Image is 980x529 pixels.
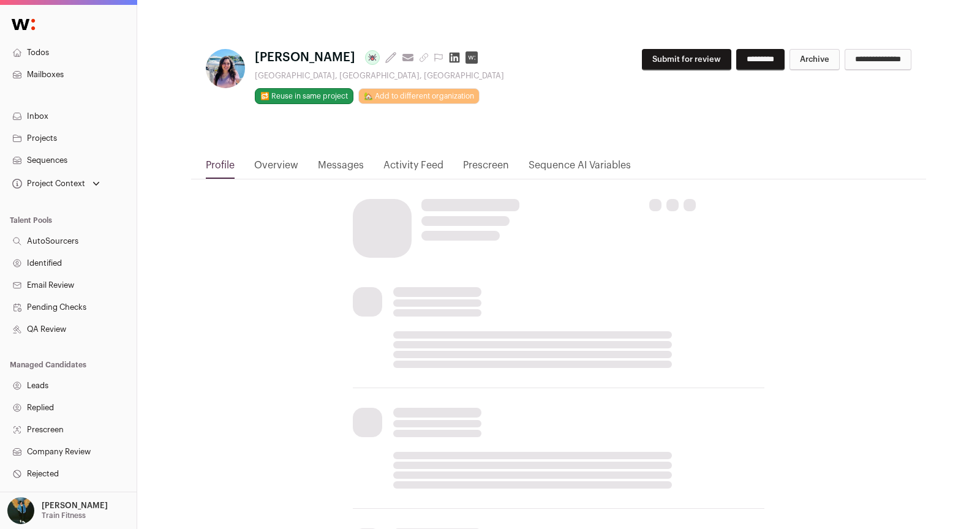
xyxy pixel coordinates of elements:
[318,158,364,179] a: Messages
[255,88,353,104] button: 🔂 Reuse in same project
[42,511,86,520] p: Train Fitness
[5,12,42,37] img: Wellfound
[790,49,840,70] button: Archive
[10,179,85,189] div: Project Context
[254,158,298,179] a: Overview
[5,497,110,524] button: Open dropdown
[255,49,355,66] span: [PERSON_NAME]
[358,88,480,104] a: 🏡 Add to different organization
[255,71,504,81] div: [GEOGRAPHIC_DATA], [GEOGRAPHIC_DATA], [GEOGRAPHIC_DATA]
[7,497,34,524] img: 12031951-medium_jpg
[42,501,108,511] p: [PERSON_NAME]
[206,49,245,88] img: 55d24a691194d0e31feb709e2fd7a93698b53f6f02a3f507d3aa2438967dcd6c.jpg
[642,49,731,70] button: Submit for review
[383,158,443,179] a: Activity Feed
[529,158,631,179] a: Sequence AI Variables
[206,158,235,179] a: Profile
[463,158,509,179] a: Prescreen
[10,175,102,192] button: Open dropdown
